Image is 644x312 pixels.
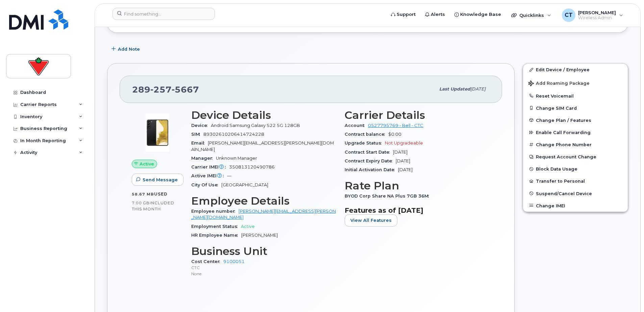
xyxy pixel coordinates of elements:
[565,11,573,19] span: CT
[229,164,275,170] span: 350813120490786
[191,259,223,264] span: Cost Center
[523,138,628,151] button: Change Phone Number
[154,191,168,197] span: used
[132,84,199,95] span: 289
[191,140,208,146] span: Email
[536,130,591,135] span: Enable Call Forwarding
[191,209,336,220] a: [PERSON_NAME][EMAIL_ADDRESS][PERSON_NAME][DOMAIN_NAME]
[523,114,628,126] button: Change Plan / Features
[191,156,216,161] span: Manager
[345,132,388,137] span: Contract balance
[578,10,616,15] span: [PERSON_NAME]
[368,123,423,128] a: 0527795769 - Bell - CTC
[397,11,416,18] span: Support
[113,8,215,20] input: Find something...
[191,271,337,277] p: None
[385,140,423,146] span: Not Upgradeable
[393,150,407,155] span: [DATE]
[439,86,470,92] span: Last updated
[523,76,628,90] button: Add Roaming Package
[132,174,183,186] button: Send Message
[523,90,628,102] button: Reset Voicemail
[523,187,628,200] button: Suspend/Cancel Device
[519,12,544,18] span: Quicklinks
[345,167,398,172] span: Initial Activation Date
[241,233,278,238] span: [PERSON_NAME]
[172,84,199,95] span: 5667
[578,15,616,21] span: Wireless Admin
[345,214,397,227] button: View All Features
[388,132,401,137] span: $0.00
[221,182,268,187] span: [GEOGRAPHIC_DATA]
[350,217,392,224] span: View All Features
[140,161,154,167] span: Active
[191,209,239,214] span: Employee number
[132,192,154,197] span: 58.67 MB
[345,180,490,192] h3: Rate Plan
[191,233,241,238] span: HR Employee Name
[345,123,368,128] span: Account
[211,123,300,128] span: Android Samsung Galaxy S22 5G 128GB
[536,118,591,123] span: Change Plan / Features
[191,224,241,229] span: Employment Status
[528,81,590,87] span: Add Roaming Package
[143,177,178,183] span: Send Message
[396,158,410,163] span: [DATE]
[345,206,490,214] h3: Features as of [DATE]
[191,123,211,128] span: Device
[345,158,396,163] span: Contract Expiry Date
[386,8,420,21] a: Support
[191,109,337,121] h3: Device Details
[191,265,337,270] p: CTC
[523,63,628,76] a: Edit Device / Employee
[345,193,432,199] span: BYOD Corp Share NA Plus 7GB 36M
[191,195,337,207] h3: Employee Details
[523,200,628,212] button: Change IMEI
[450,8,506,21] a: Knowledge Base
[523,126,628,138] button: Enable Call Forwarding
[227,173,231,178] span: —
[118,46,140,52] span: Add Note
[191,164,229,170] span: Carrier IMEI
[203,132,264,137] span: 89302610206414724228
[132,201,150,205] span: 7.00 GB
[150,84,172,95] span: 257
[420,8,450,21] a: Alerts
[345,150,393,155] span: Contract Start Date
[523,102,628,114] button: Change SIM Card
[523,175,628,187] button: Transfer to Personal
[460,11,501,18] span: Knowledge Base
[345,109,490,121] h3: Carrier Details
[191,132,203,137] span: SIM
[223,259,245,264] a: 9100051
[137,112,178,153] img: image20231002-3703462-1qw5fnl.jpeg
[523,151,628,163] button: Request Account Change
[506,8,556,22] div: Quicklinks
[241,224,255,229] span: Active
[216,156,257,161] span: Unknown Manager
[345,140,385,146] span: Upgrade Status
[398,167,413,172] span: [DATE]
[107,43,146,55] button: Add Note
[557,8,628,22] div: Chad Tardif
[191,173,227,178] span: Active IMEI
[431,11,445,18] span: Alerts
[523,163,628,175] button: Block Data Usage
[191,245,337,257] h3: Business Unit
[191,140,334,152] span: [PERSON_NAME][EMAIL_ADDRESS][PERSON_NAME][DOMAIN_NAME]
[132,200,174,211] span: included this month
[536,191,592,196] span: Suspend/Cancel Device
[191,182,221,187] span: City Of Use
[470,86,486,92] span: [DATE]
